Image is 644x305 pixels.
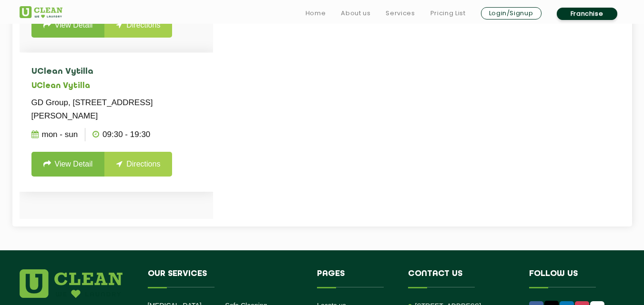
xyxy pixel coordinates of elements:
h4: Our Services [148,269,303,287]
a: Directions [104,13,172,38]
p: Mon - Sun [31,128,78,141]
h4: Contact us [408,269,515,287]
p: GD Group, [STREET_ADDRESS][PERSON_NAME] [31,96,201,123]
a: View Detail [31,13,105,38]
a: Directions [104,152,172,177]
h5: UClean Vytilla [31,82,201,91]
a: Services [386,8,415,19]
img: logo.png [20,269,123,298]
a: View Detail [31,152,105,177]
img: UClean Laundry and Dry Cleaning [20,6,62,18]
h4: UClean Vytilla [31,67,201,77]
a: About us [341,8,370,19]
a: Pricing List [430,8,466,19]
a: Franchise [557,8,617,20]
h4: Follow us [529,269,613,287]
a: Login/Signup [481,7,542,20]
a: Home [306,8,326,19]
h4: Pages [317,269,394,287]
p: 09:30 - 19:30 [92,128,150,141]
